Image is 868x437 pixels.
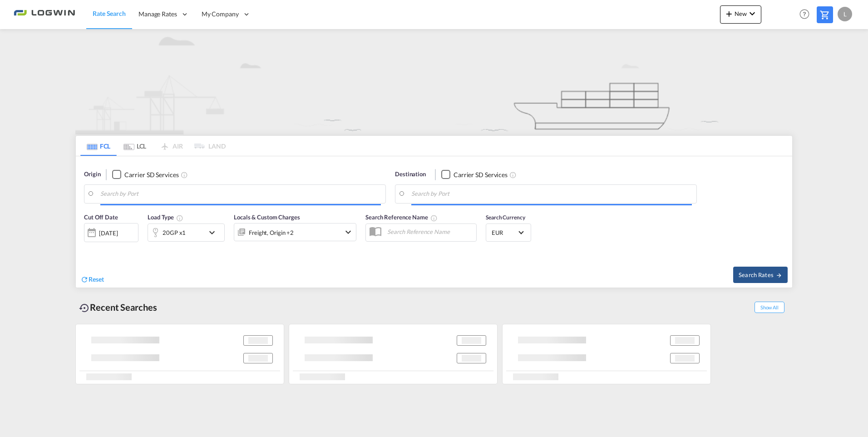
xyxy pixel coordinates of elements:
div: Carrier SD Services [454,170,508,179]
md-tab-item: FCL [80,136,117,156]
div: 20GP x1 [163,226,186,239]
input: Search by Port [411,187,692,201]
div: icon-refreshReset [80,275,104,285]
div: Recent Searches [75,297,161,318]
span: Origin [84,170,100,179]
md-icon: Select multiple loads to view rates [176,214,183,222]
md-icon: Unchecked: Search for CY (Container Yard) services for all selected carriers.Checked : Search for... [181,171,188,179]
span: Destination [395,170,426,179]
div: Freight Origin Destination Dock Stuffingicon-chevron-down [234,223,356,241]
md-checkbox: Checkbox No Ink [112,170,178,179]
md-checkbox: Checkbox No Ink [441,170,508,179]
div: [DATE] [84,223,138,242]
span: Search Reference Name [365,214,438,221]
div: L [838,7,852,21]
span: Help [797,6,812,22]
span: Cut Off Date [84,214,118,221]
span: My Company [202,10,239,19]
div: Carrier SD Services [124,170,178,179]
md-icon: icon-chevron-down [207,227,222,238]
input: Search by Port [100,187,381,201]
span: Search Currency [486,214,525,221]
md-datepicker: Select [84,241,91,253]
div: Help [797,6,817,23]
md-icon: icon-arrow-right [776,272,782,278]
md-icon: icon-chevron-down [343,227,354,238]
div: Origin Checkbox No InkUnchecked: Search for CY (Container Yard) services for all selected carrier... [76,156,792,288]
md-icon: icon-refresh [80,275,89,283]
md-icon: Your search will be saved by the below given name [430,214,438,222]
input: Search Reference Name [383,225,476,238]
md-select: Select Currency: € EUREuro [491,226,526,239]
button: Search Ratesicon-arrow-right [733,267,788,283]
md-icon: icon-backup-restore [79,303,90,313]
md-pagination-wrapper: Use the left and right arrow keys to navigate between tabs [80,136,226,156]
button: icon-plus 400-fgNewicon-chevron-down [720,5,761,24]
span: Rate Search [93,10,126,17]
img: new-FCL.png [75,29,793,134]
md-icon: Unchecked: Search for CY (Container Yard) services for all selected carriers.Checked : Search for... [509,171,517,179]
span: Manage Rates [138,10,177,19]
md-icon: icon-plus 400-fg [724,8,735,19]
span: EUR [492,228,517,237]
md-icon: icon-chevron-down [747,8,758,19]
div: [DATE] [99,229,118,237]
div: Freight Origin Destination Dock Stuffing [249,226,294,239]
span: Search Rates [739,271,782,278]
span: Show All [755,302,784,313]
img: 2761ae10d95411efa20a1f5e0282d2d7.png [14,4,75,25]
md-tab-item: LCL [117,136,153,156]
span: New [724,10,758,17]
div: 20GP x1icon-chevron-down [148,223,225,242]
span: Load Type [148,214,183,221]
span: Reset [89,275,104,283]
span: Locals & Custom Charges [234,214,300,221]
